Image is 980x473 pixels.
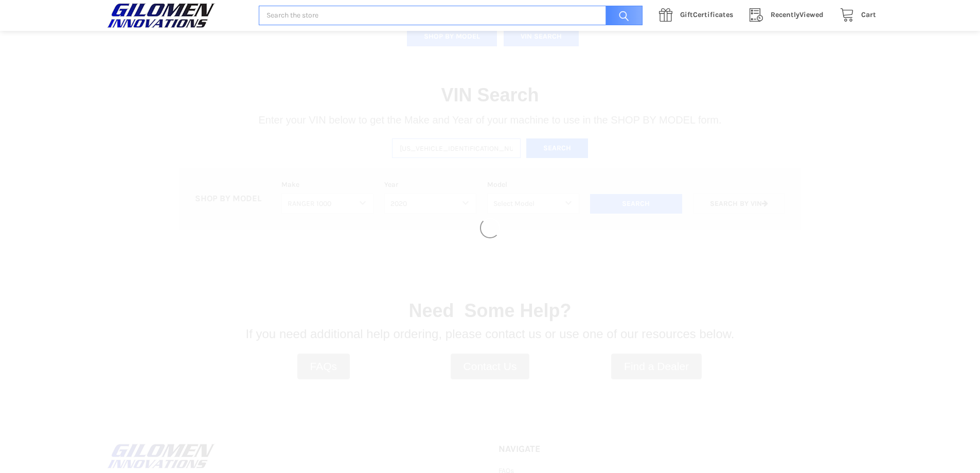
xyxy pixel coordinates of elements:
[653,9,744,22] a: GiftCertificates
[680,10,733,19] span: Certificates
[600,6,643,26] input: Search
[771,10,824,19] span: Viewed
[744,9,834,22] a: RecentlyViewed
[104,3,218,28] img: GILOMEN INNOVATIONS
[771,10,799,19] span: Recently
[259,6,643,26] input: Search the store
[680,10,693,19] span: Gift
[834,9,876,22] a: Cart
[861,10,876,19] span: Cart
[104,3,248,28] a: GILOMEN INNOVATIONS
